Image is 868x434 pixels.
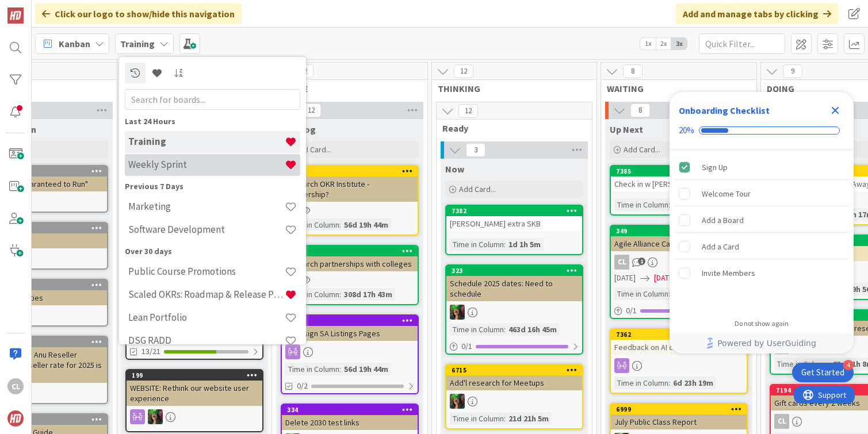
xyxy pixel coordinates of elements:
img: Visit kanbanzone.com [7,7,24,24]
span: : [504,238,506,251]
div: Time in Column [450,323,504,336]
h4: Weekly Sprint [128,159,285,170]
div: 2622 [287,247,418,255]
a: 349Agile Alliance Calendar - SeptemberCL[DATE][DATE][DATE]Time in Column:180d 8h 31m0/1 [610,225,748,319]
div: CL [614,255,629,270]
div: Schedule 2025 dates: Need to schedule [446,276,582,301]
div: 21d 21h 5m [506,412,552,425]
div: Sign Up is complete. [674,155,849,180]
div: Invite Members is incomplete. [674,260,849,286]
div: Over 30 days [125,245,300,258]
div: SL [446,305,582,320]
div: CL [774,414,789,429]
b: Training [120,38,155,49]
div: Do not show again [735,319,789,328]
span: INTAKE [278,83,413,94]
span: [DATE] [654,272,675,284]
div: Redesign SA Listings Pages [282,326,418,341]
div: 349 [611,226,747,236]
div: 6715Add'l research for Meetups [446,365,582,390]
div: Feedback on AI classes [611,340,747,355]
span: [DATE] [614,272,636,284]
div: Add a Card is incomplete. [674,234,849,259]
span: 13/21 [142,345,160,358]
div: SL [127,409,262,424]
div: 7385 [611,166,747,176]
span: 9 [783,64,802,78]
div: 6839Redesign SA Listings Pages [282,316,418,341]
span: 12 [458,104,478,118]
span: : [828,358,830,370]
div: Add and manage tabs by clicking [676,3,838,24]
div: 6706Research OKR Institute - partnership? [282,166,418,202]
div: Invite Members [702,266,755,280]
div: Time in Column [614,198,668,211]
div: 6999July Public Class Report [611,404,747,429]
h4: Marketing [128,201,285,212]
a: 7382[PERSON_NAME] extra SKBTime in Column:1d 1h 5m [445,205,583,255]
div: Onboarding Checklist [679,103,770,117]
div: 2622 [282,246,418,256]
h4: Training [128,136,285,147]
div: Time in Column [285,363,339,375]
span: 0 / 1 [461,340,472,352]
div: 323Schedule 2025 dates: Need to schedule [446,266,582,301]
span: WAITING [607,83,742,94]
div: Welcome Tour [702,187,751,201]
input: Quick Filter... [699,33,785,54]
a: 199WEBSITE: Rethink our website user experienceSL [125,369,263,432]
span: Add Card... [295,144,331,155]
div: Checklist items [670,150,854,312]
a: Powered by UserGuiding [675,333,848,354]
div: 323 [446,266,582,276]
span: : [668,287,670,300]
img: SL [148,409,163,424]
div: 349Agile Alliance Calendar - September [611,226,747,251]
div: Research partnerships with colleges [282,256,418,271]
div: Time in Column [450,238,504,251]
a: 2622Research partnerships with collegesTime in Column:308d 17h 43m [281,245,419,305]
div: 0/1 [446,339,582,354]
div: Open Get Started checklist, remaining modules: 4 [792,363,854,382]
div: 6839 [282,316,418,326]
h4: DSG RADD [128,335,285,346]
span: Powered by UserGuiding [717,336,816,350]
div: 7382 [446,206,582,216]
a: 7385Check in w [PERSON_NAME]Time in Column:1h 5m [610,165,748,216]
div: 323 [452,267,582,275]
div: 56d 19h 44m [341,363,391,375]
div: 199 [127,370,262,381]
a: 323Schedule 2025 dates: Need to scheduleSLTime in Column:463d 16h 45m0/1 [445,264,583,355]
div: 463d 16h 45m [506,323,560,336]
div: 6999 [611,404,747,414]
span: 0 / 1 [626,305,637,317]
div: 334 [287,406,418,414]
div: 7385 [616,167,747,175]
span: THINKING [438,83,582,94]
div: 6706 [282,166,418,176]
div: 6d 23h 19m [670,377,716,389]
a: 6839Redesign SA Listings PagesTime in Column:56d 19h 44m0/2 [281,314,419,394]
div: Time in Column [614,287,668,300]
span: Support [24,2,52,16]
div: Welcome Tour is incomplete. [674,181,849,206]
div: 6715 [452,366,582,374]
span: Ready [442,122,578,134]
span: 3x [671,38,687,49]
div: 7382[PERSON_NAME] extra SKB [446,206,582,231]
div: Footer [670,333,854,354]
span: : [504,412,506,425]
div: July Public Class Report [611,414,747,429]
img: SL [450,305,465,320]
span: Kanban [59,37,90,51]
div: 2622Research partnerships with colleges [282,246,418,271]
div: Time in Column [614,377,668,389]
div: CL [611,255,747,270]
div: Add a Board [702,213,744,227]
span: Now [445,163,464,175]
div: Close Checklist [826,101,844,120]
div: 349 [616,227,747,235]
div: 7362 [611,329,747,340]
div: Checklist progress: 20% [679,125,844,136]
a: 6706Research OKR Institute - partnership?Time in Column:56d 19h 44m [281,165,419,236]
